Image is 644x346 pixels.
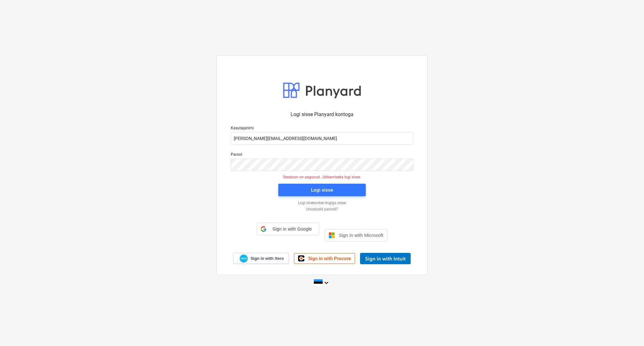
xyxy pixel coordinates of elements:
[228,207,416,212] a: Unustasid parooli?
[339,232,383,238] span: Sign in with Microsoft
[231,126,413,132] p: Kasutajanimi
[269,226,315,232] span: Sign in with Google
[251,256,284,261] span: Sign in with Xero
[231,132,413,145] input: Kasutajanimi
[257,223,319,235] div: Sign in with Google
[308,256,351,261] span: Sign in with Procore
[231,152,413,159] p: Parool
[231,111,413,118] p: Logi sisse Planyard kontoga
[311,186,333,194] div: Logi sisse
[329,232,335,238] img: Microsoft logo
[240,254,248,263] img: Xero logo
[278,184,366,196] button: Logi sisse
[228,201,416,206] a: Logi ühekordse lingiga sisse
[233,253,289,264] a: Sign in with Xero
[294,253,355,264] a: Sign in with Procore
[227,175,417,180] p: Sessioon on aegunud. Jätkamiseks logi sisse.
[253,235,323,248] iframe: Sign in with Google Button
[323,279,330,287] i: keyboard_arrow_down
